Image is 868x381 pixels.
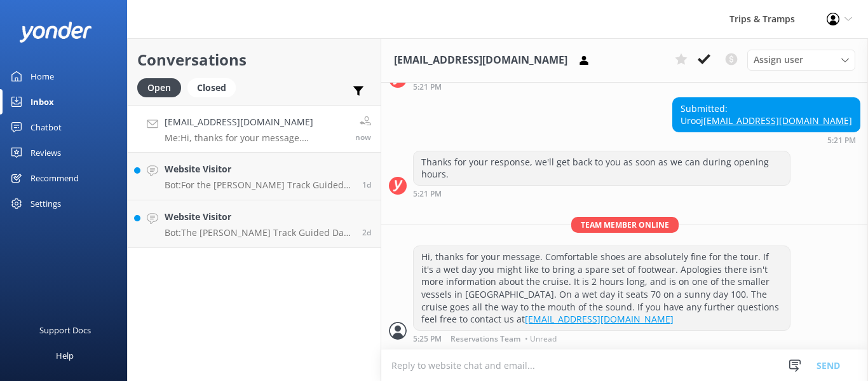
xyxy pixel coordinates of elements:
a: Closed [187,80,242,94]
span: • Unread [525,335,557,343]
strong: 5:21 PM [827,137,856,144]
a: [EMAIL_ADDRESS][DOMAIN_NAME] [525,313,674,325]
h4: Website Visitor [165,162,353,176]
div: Submitted: Urooj [673,98,860,132]
a: Website VisitorBot:For the [PERSON_NAME] Track Guided Day Heli Hike, Fiordland Helicopters offers... [128,153,381,200]
div: Recommend [31,165,79,191]
img: yonder-white-logo.png [19,22,92,43]
h4: Website Visitor [165,210,353,224]
div: Sep 25 2025 05:21pm (UTC +12:00) Pacific/Auckland [413,82,790,91]
div: Thanks for your response, we'll get back to you as soon as we can during opening hours. [414,151,790,185]
strong: 5:21 PM [413,190,442,198]
p: Bot: The [PERSON_NAME] Track Guided Day Heli Hike involves 4 to 6 hours of walking over 8 km, wit... [165,227,353,239]
div: Sep 25 2025 05:21pm (UTC +12:00) Pacific/Auckland [413,189,790,198]
a: Website VisitorBot:The [PERSON_NAME] Track Guided Day Heli Hike involves 4 to 6 hours of walking ... [128,200,381,248]
span: Sep 24 2025 04:58pm (UTC +12:00) Pacific/Auckland [362,179,371,190]
strong: 5:25 PM [413,335,442,343]
div: Sep 25 2025 05:21pm (UTC +12:00) Pacific/Auckland [672,135,860,144]
div: Open [137,78,181,97]
p: Me: Hi, thanks for your message. Comfortable shoes are absolutely fine for the tour. If it's a we... [165,132,346,144]
div: Assign User [747,50,855,70]
a: [EMAIL_ADDRESS][DOMAIN_NAME]Me:Hi, thanks for your message. Comfortable shoes are absolutely fine... [128,105,381,153]
a: [EMAIL_ADDRESS][DOMAIN_NAME] [703,114,852,127]
div: Reviews [31,140,61,165]
div: Sep 25 2025 05:25pm (UTC +12:00) Pacific/Auckland [413,334,790,343]
div: Chatbot [31,114,62,140]
a: Open [137,80,187,94]
span: Sep 23 2025 04:00pm (UTC +12:00) Pacific/Auckland [362,227,371,238]
span: Reservations Team [451,335,520,343]
strong: 5:21 PM [413,83,442,91]
div: Closed [187,78,236,97]
div: Settings [31,191,61,216]
span: Assign user [754,53,803,67]
div: Help [56,343,74,368]
h3: [EMAIL_ADDRESS][DOMAIN_NAME] [394,52,567,69]
span: Sep 25 2025 05:25pm (UTC +12:00) Pacific/Auckland [355,132,371,142]
span: Team member online [571,217,679,233]
h4: [EMAIL_ADDRESS][DOMAIN_NAME] [165,115,346,129]
div: Inbox [31,89,54,114]
p: Bot: For the [PERSON_NAME] Track Guided Day Heli Hike, Fiordland Helicopters offers helicopters w... [165,179,353,191]
div: Support Docs [39,317,91,343]
div: Home [31,64,54,89]
div: Hi, thanks for your message. Comfortable shoes are absolutely fine for the tour. If it's a wet da... [414,246,790,330]
h2: Conversations [137,48,371,72]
